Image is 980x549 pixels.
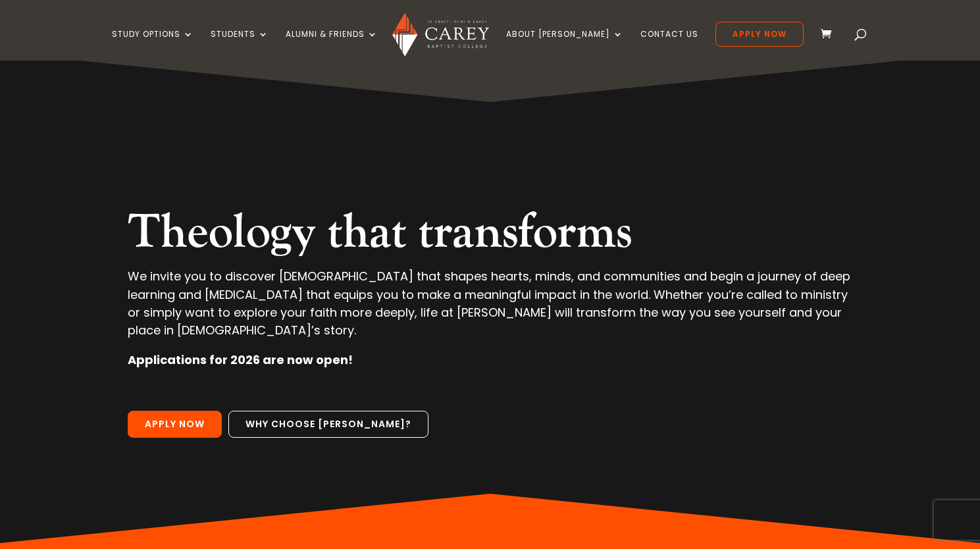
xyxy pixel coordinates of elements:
[211,30,269,61] a: Students
[228,411,428,438] a: Why choose [PERSON_NAME]?
[112,30,193,61] a: Study Options
[128,352,353,368] strong: Applications for 2026 are now open!
[128,267,852,351] p: We invite you to discover [DEMOGRAPHIC_DATA] that shapes hearts, minds, and communities and begin...
[128,204,852,267] h2: Theology that transforms
[715,22,804,47] a: Apply Now
[128,411,222,438] a: Apply Now
[506,30,623,61] a: About [PERSON_NAME]
[392,13,489,57] img: Carey Baptist College
[640,30,698,61] a: Contact Us
[286,30,378,61] a: Alumni & Friends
